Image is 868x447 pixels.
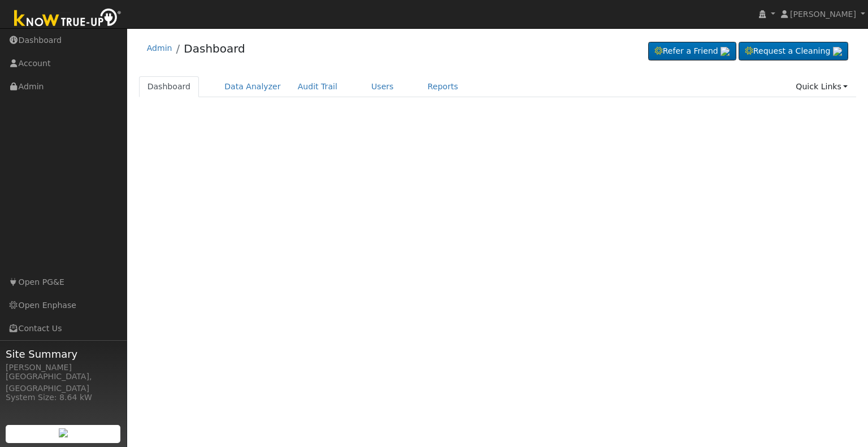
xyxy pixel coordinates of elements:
a: Data Analyzer [216,76,289,97]
div: [PERSON_NAME] [6,362,121,374]
div: System Size: 8.64 kW [6,392,121,403]
a: Quick Links [787,76,856,97]
img: retrieve [833,47,842,56]
a: Request a Cleaning [739,42,848,61]
a: Refer a Friend [648,42,736,61]
a: Dashboard [139,76,199,97]
a: Audit Trail [289,76,346,97]
a: Admin [147,44,172,53]
div: [GEOGRAPHIC_DATA], [GEOGRAPHIC_DATA] [6,371,121,394]
span: [PERSON_NAME] [790,10,856,19]
img: retrieve [721,47,730,56]
img: Know True-Up [8,6,127,32]
a: Dashboard [184,42,245,55]
span: Site Summary [6,346,121,362]
a: Reports [419,76,467,97]
a: Users [363,76,402,97]
img: retrieve [59,428,68,437]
